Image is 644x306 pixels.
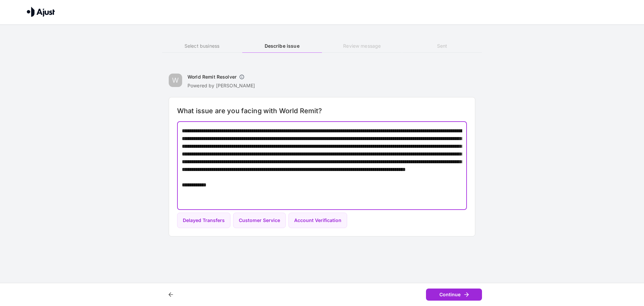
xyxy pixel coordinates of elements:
[426,289,482,301] button: Continue
[402,42,482,50] h6: Sent
[242,42,322,50] h6: Describe issue
[187,74,236,80] h6: World Remit Resolver
[187,82,255,89] p: Powered by [PERSON_NAME]
[288,213,347,228] button: Account Verification
[169,74,182,87] div: W
[27,7,55,17] img: Ajust
[233,213,286,228] button: Customer Service
[177,105,467,116] h6: What issue are you facing with World Remit?
[162,42,242,50] h6: Select business
[177,213,230,228] button: Delayed Transfers
[322,42,402,50] h6: Review message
